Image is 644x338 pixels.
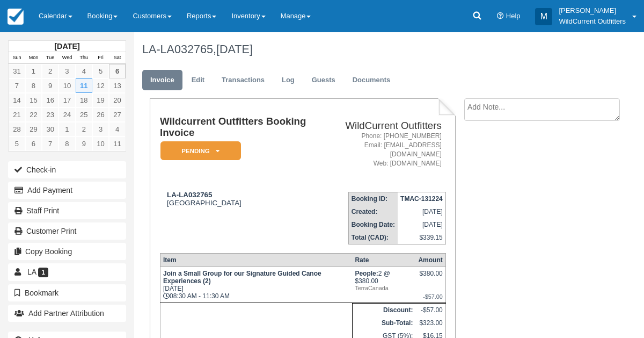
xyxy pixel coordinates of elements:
th: Sun [9,52,25,64]
td: -$57.00 [415,304,445,317]
a: Staff Print [8,202,126,219]
a: 27 [109,107,126,122]
a: 1 [58,122,75,136]
th: Discount: [352,304,415,317]
td: [DATE] [398,205,445,218]
a: 17 [58,93,75,107]
strong: Join a Small Group for our Signature Guided Canoe Experiences (2) [163,270,321,285]
a: 4 [76,64,92,78]
p: WildCurrent Outfitters [559,16,626,27]
span: [DATE] [216,42,253,56]
div: [GEOGRAPHIC_DATA] [160,191,321,207]
h1: Wildcurrent Outfitters Booking Invoice [160,116,321,138]
div: M [535,8,552,25]
a: 10 [92,136,109,151]
a: 24 [58,107,75,122]
strong: LA-LA032765 [167,191,212,199]
a: 26 [92,107,109,122]
a: 6 [25,136,42,151]
a: 4 [109,122,126,136]
a: 30 [42,122,58,136]
a: Pending [160,141,237,161]
strong: TMAC-131224 [400,195,443,203]
th: Booking ID: [348,192,398,206]
strong: [DATE] [54,42,79,51]
strong: People [355,270,378,277]
button: Check-in [8,161,126,178]
a: 7 [42,136,58,151]
a: 5 [92,64,109,78]
a: 7 [9,78,25,93]
p: [PERSON_NAME] [559,5,626,16]
a: 2 [42,64,58,78]
th: Tue [42,52,58,64]
a: 1 [25,64,42,78]
a: 10 [58,78,75,93]
a: 11 [76,78,92,93]
a: 15 [25,93,42,107]
th: Total (CAD): [348,231,398,244]
button: Copy Booking [8,243,126,260]
a: 31 [9,64,25,78]
a: 28 [9,122,25,136]
address: Phone: [PHONE_NUMBER] Email: [EMAIL_ADDRESS][DOMAIN_NAME] Web: [DOMAIN_NAME] [326,132,442,169]
a: 11 [109,136,126,151]
td: [DATE] 08:30 AM - 11:30 AM [160,267,352,303]
th: Sat [109,52,126,64]
button: Bookmark [8,284,126,301]
h1: LA-LA032765, [142,43,609,56]
th: Wed [58,52,75,64]
h2: WildCurrent Outfitters [326,120,442,132]
a: 21 [9,107,25,122]
a: 29 [25,122,42,136]
a: Guests [304,70,343,91]
a: Customer Print [8,222,126,240]
span: 1 [38,268,48,277]
td: 2 @ $380.00 [352,267,415,303]
a: 16 [42,93,58,107]
a: 18 [76,93,92,107]
th: Mon [25,52,42,64]
div: $380.00 [418,270,442,286]
i: Help [497,13,504,20]
a: 5 [9,136,25,151]
a: 8 [25,78,42,93]
th: Booking Date: [348,218,398,231]
button: Add Partner Attribution [8,305,126,322]
th: Fri [92,52,109,64]
a: 19 [92,93,109,107]
a: 9 [76,136,92,151]
img: checkfront-main-nav-mini-logo.png [8,9,24,25]
a: 22 [25,107,42,122]
a: Log [274,70,303,91]
th: Rate [352,254,415,267]
span: LA [27,268,36,276]
th: Amount [415,254,445,267]
a: 12 [92,78,109,93]
a: 13 [109,78,126,93]
td: $339.15 [398,231,445,244]
a: Edit [184,70,213,91]
a: 9 [42,78,58,93]
a: 3 [58,64,75,78]
em: -$57.00 [418,293,442,300]
a: 23 [42,107,58,122]
th: Item [160,254,352,267]
a: Invoice [142,70,182,91]
th: Thu [76,52,92,64]
a: Transactions [214,70,273,91]
a: 6 [109,64,126,78]
a: Documents [345,70,399,91]
span: Help [506,12,521,20]
a: 20 [109,93,126,107]
td: $323.00 [415,317,445,329]
a: 14 [9,93,25,107]
a: LA 1 [8,263,126,281]
th: Sub-Total: [352,317,415,329]
td: [DATE] [398,218,445,231]
th: Created: [348,205,398,218]
em: TerraCanada [355,285,413,291]
a: 8 [58,136,75,151]
button: Add Payment [8,182,126,199]
em: Pending [160,141,241,160]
